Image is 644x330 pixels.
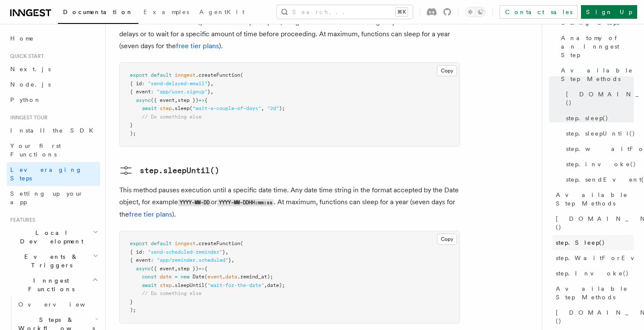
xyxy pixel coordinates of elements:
[240,240,243,246] span: (
[552,305,634,329] a: [DOMAIN_NAME]()
[7,276,92,293] span: Inngest Functions
[175,240,195,246] span: inngest
[195,72,240,78] span: .createFunction
[130,299,133,305] span: }
[10,190,83,206] span: Setting up your app
[231,257,234,263] span: ,
[7,225,100,249] button: Local Development
[172,105,190,111] span: .sleep
[465,7,486,17] button: Toggle dark mode
[7,61,100,77] a: Next.js
[129,210,172,218] a: free tier plans
[10,34,34,43] span: Home
[151,72,172,78] span: default
[119,4,460,52] p: This method pauses execution for a specified duration. Even though it seems like a , your functio...
[130,257,151,263] span: { event
[277,5,413,19] button: Search...⌘K
[148,249,222,255] span: "send-scheduled-reminder"
[10,166,82,182] span: Leveraging Steps
[142,81,145,87] span: :
[267,282,285,288] span: date);
[558,63,634,87] a: Available Step Methods
[160,274,172,280] span: date
[119,184,460,220] p: This method pauses execution until a specific date time. Any date time string in the format accep...
[7,92,100,107] a: Python
[204,274,207,280] span: (
[552,187,634,211] a: Available Step Methods
[207,81,210,87] span: }
[267,105,279,111] span: "2d"
[566,114,609,122] span: step.sleep()
[204,282,207,288] span: (
[7,249,100,273] button: Events & Triggers
[225,249,228,255] span: ,
[7,123,100,138] a: Install the SDK
[195,240,240,246] span: .createFunction
[157,257,228,263] span: "app/reminder.scheduled"
[396,8,408,16] kbd: ⌘K
[181,274,190,280] span: new
[563,141,634,156] a: step.waitForEvent()
[199,9,244,15] span: AgentKit
[136,97,151,103] span: async
[7,273,100,297] button: Inngest Functions
[581,5,637,19] a: Sign Up
[142,290,201,296] span: // Do something else
[437,234,457,245] button: Copy
[140,165,219,177] pre: step.sleepUntil()
[210,89,213,95] span: ,
[172,282,204,288] span: .sleepUntil
[7,53,44,60] span: Quick start
[7,138,100,162] a: Your first Functions
[130,307,136,313] span: );
[222,274,225,280] span: .
[279,105,285,111] span: );
[222,249,225,255] span: }
[138,3,194,23] a: Examples
[175,274,178,280] span: =
[556,191,634,208] span: Available Step Methods
[178,199,211,206] code: YYYY-MM-DD
[160,105,172,111] span: step
[240,72,243,78] span: (
[58,3,138,24] a: Documentation
[558,30,634,63] a: Anatomy of an Inngest Step
[151,97,175,103] span: ({ event
[204,97,207,103] span: {
[561,34,634,59] span: Anatomy of an Inngest Step
[556,284,634,301] span: Available Step Methods
[563,126,634,141] a: step.sleepUntil()
[193,105,261,111] span: "wait-a-couple-of-days"
[175,97,178,103] span: ,
[151,89,154,95] span: :
[556,269,629,278] span: step.Invoke()
[566,160,636,168] span: step.invoke()
[228,257,231,263] span: }
[148,81,207,87] span: "send-delayed-email"
[142,114,201,120] span: // Do something else
[193,274,204,280] span: Date
[552,235,634,250] a: step.Sleep()
[10,142,61,158] span: Your first Functions
[142,282,157,288] span: await
[119,164,219,177] a: step.sleepUntil()
[552,266,634,281] a: step.Invoke()
[7,217,35,223] span: Features
[563,172,634,187] a: step.sendEvent()
[142,274,157,280] span: const
[130,72,148,78] span: export
[217,199,274,206] code: YYYY-MM-DDHH:mm:ss
[160,282,172,288] span: step
[175,266,178,272] span: ,
[178,97,198,103] span: step })
[264,282,267,288] span: ,
[204,266,207,272] span: {
[552,281,634,305] a: Available Step Methods
[10,96,41,103] span: Python
[207,89,210,95] span: }
[198,266,204,272] span: =>
[18,301,106,308] span: Overview
[194,3,250,23] a: AgentKit
[561,66,634,83] span: Available Step Methods
[7,252,93,269] span: Events & Triggers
